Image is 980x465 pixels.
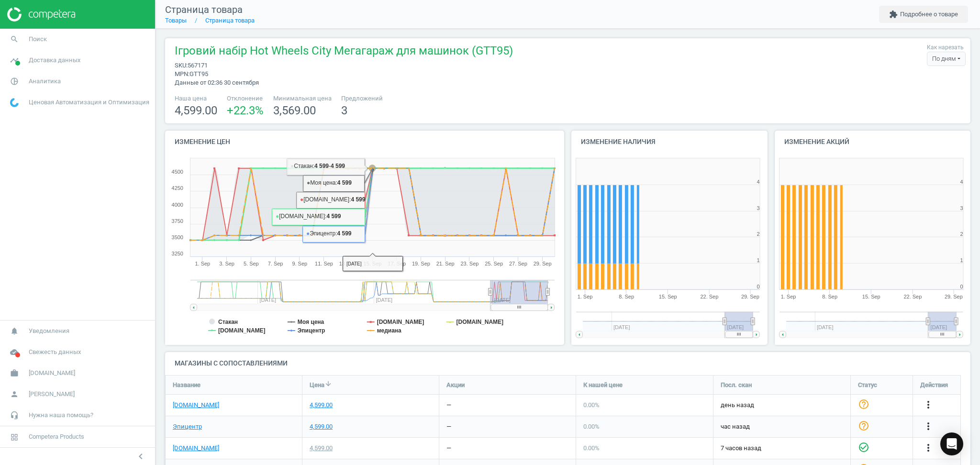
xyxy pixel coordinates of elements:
div: 4,599.00 [310,401,333,410]
div: — [446,401,451,410]
tspan: Моя цена [298,319,324,325]
div: — [446,422,451,431]
h4: Изменение акций [775,131,971,153]
span: 0.00 % [583,401,600,409]
span: 7 часов назад [721,444,843,453]
span: Минимальная цена [273,94,332,103]
i: more_vert [923,442,934,454]
span: Поиск [29,35,47,44]
span: GTT95 [189,70,208,77]
tspan: медиана [377,327,401,334]
tspan: [DOMAIN_NAME] [218,327,266,334]
i: notifications [5,322,23,340]
tspan: 5. Sep [244,261,259,266]
span: Предложений [341,94,383,103]
tspan: 17. Sep [388,261,406,266]
span: Статус [858,380,877,389]
tspan: 23. Sep [460,261,479,266]
tspan: 27. Sep [509,261,527,266]
tspan: 1. Sep [195,261,210,266]
tspan: 11. Sep [315,261,333,266]
a: Страница товара [205,17,255,24]
text: 4250 [172,185,183,191]
span: Доставка данных [29,56,80,65]
span: Уведомления [29,327,69,335]
div: — [446,444,451,453]
h4: Магазины с сопоставлениями [165,352,970,375]
span: 567171 [188,62,208,69]
span: mpn : [175,70,189,77]
span: sku : [175,62,188,69]
span: Competera Products [29,432,84,441]
div: 4,599.00 [310,422,333,431]
span: 0.00 % [583,444,600,452]
text: 4000 [172,202,183,208]
button: more_vert [923,399,934,411]
tspan: 22. Sep [903,294,922,299]
a: [DOMAIN_NAME] [173,444,219,453]
text: 3500 [172,234,183,240]
text: 4 [757,179,760,185]
span: Название [173,380,200,389]
tspan: 29. Sep [741,294,759,299]
span: день назад [721,401,843,410]
tspan: 25. Sep [485,261,503,266]
i: person [5,385,23,403]
tspan: Эпицентр [298,327,325,334]
i: help_outline [858,420,869,431]
button: more_vert [923,421,934,433]
i: more_vert [923,399,934,410]
text: 2 [960,231,963,237]
tspan: 19. Sep [412,261,430,266]
span: К нашей цене [583,380,623,389]
tspan: 13. Sep [339,261,357,266]
i: work [5,364,23,382]
i: arrow_downward [324,380,332,387]
tspan: 22. Sep [701,294,719,299]
text: 4 [960,179,963,185]
label: Как нарезать [927,44,964,52]
div: 4,599.00 [310,444,333,453]
i: check_circle_outline [858,441,869,453]
span: 4,599.00 [175,104,217,117]
i: help_outline [858,398,869,410]
img: wGWNvw8QSZomAAAAABJRU5ErkJggg== [10,98,19,107]
i: headset_mic [5,406,23,424]
tspan: 3. Sep [219,261,234,266]
a: [DOMAIN_NAME] [173,401,219,410]
tspan: 21. Sep [436,261,455,266]
tspan: 29. Sep [945,294,963,299]
img: ajHJNr6hYgQAAAAASUVORK5CYII= [7,7,75,22]
span: Свежесть данных [29,348,81,356]
div: Open Intercom Messenger [940,432,963,455]
span: Цена [310,380,324,389]
tspan: 29. Sep [534,261,552,266]
span: час назад [721,422,843,431]
span: Акции [446,380,465,389]
tspan: 15. Sep [364,261,382,266]
span: Отклонение [227,94,264,103]
a: Товары [165,17,187,24]
tspan: 8. Sep [619,294,634,299]
span: Ігровий набір Hot Wheels City Мегагараж для машинок (GTT95) [175,43,513,61]
span: Страница товара [165,4,243,15]
i: pie_chart_outlined [5,72,23,90]
div: По дням [927,52,966,66]
text: 1 [757,257,760,263]
text: 0 [960,284,963,289]
i: cloud_done [5,343,23,361]
text: 3250 [172,251,183,256]
text: 1 [960,257,963,263]
tspan: [DOMAIN_NAME] [377,319,424,325]
h4: Изменение наличия [571,131,768,153]
text: 3 [757,205,760,211]
a: Эпицентр [173,422,202,431]
tspan: 1. Sep [578,294,593,299]
span: Аналитика [29,77,61,86]
button: more_vert [923,442,934,454]
i: timeline [5,51,23,69]
span: Действия [920,380,948,389]
tspan: 9. Sep [292,261,307,266]
span: Посл. скан [721,380,752,389]
tspan: 7. Sep [268,261,283,266]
